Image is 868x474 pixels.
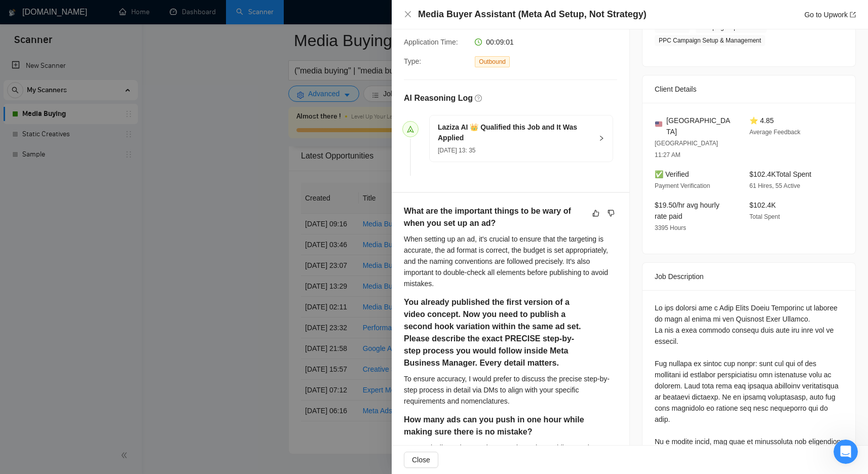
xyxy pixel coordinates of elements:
span: export [850,12,856,18]
span: [GEOGRAPHIC_DATA] [666,115,733,137]
span: send [407,126,414,133]
span: 61 Hires, 55 Active [749,182,800,189]
h5: How many ads can you push in one hour while making sure there is no mistake? [404,414,585,438]
h5: What are the important things to be wary of when you set up an ad? [404,205,585,229]
span: close [404,10,412,18]
div: When setting up an ad, it's crucial to ensure that the targeting is accurate, the ad format is co... [404,233,617,289]
span: 3395 Hours [655,224,686,231]
span: $102.4K [749,201,776,209]
span: $102.4K Total Spent [749,170,811,178]
span: ✅ Verified [655,170,689,178]
div: Job Description [655,263,843,290]
span: Total Spent [749,213,780,220]
span: Average Feedback [749,129,801,136]
iframe: Intercom live chat [834,440,858,464]
h5: You already published the first version of a video concept. Now you need to publish a second hook... [404,296,585,369]
h4: Media Buyer Assistant (Meta Ad Setup, Not Strategy) [418,8,647,21]
span: 00:09:01 [486,38,514,46]
button: Close [404,10,412,19]
div: Client Details [655,75,843,103]
span: question-circle [475,95,482,102]
span: Application Time: [404,38,458,46]
button: dislike [605,207,617,219]
span: dislike [608,209,615,217]
span: like [592,209,599,217]
span: PPC Campaign Setup & Management [655,35,765,46]
span: Payment Verification [655,182,710,189]
span: Type: [404,57,421,65]
span: $19.50/hr avg hourly rate paid [655,201,720,220]
button: like [590,207,602,219]
span: Close [412,454,430,465]
span: right [598,135,605,141]
span: [DATE] 13: 35 [438,147,475,154]
button: Close [404,452,438,468]
h5: Laziza AI 👑 Qualified this Job and It Was Applied [438,122,592,143]
span: ⭐ 4.85 [749,116,774,125]
img: 🇺🇸 [655,121,662,128]
h5: AI Reasoning Log [404,92,473,104]
span: [GEOGRAPHIC_DATA] 11:27 AM [655,140,718,159]
span: Outbound [475,56,510,67]
span: clock-circle [475,38,482,46]
div: To ensure accuracy, I would prefer to discuss the precise step-by-step process in detail via DMs ... [404,373,617,407]
a: Go to Upworkexport [804,11,856,19]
